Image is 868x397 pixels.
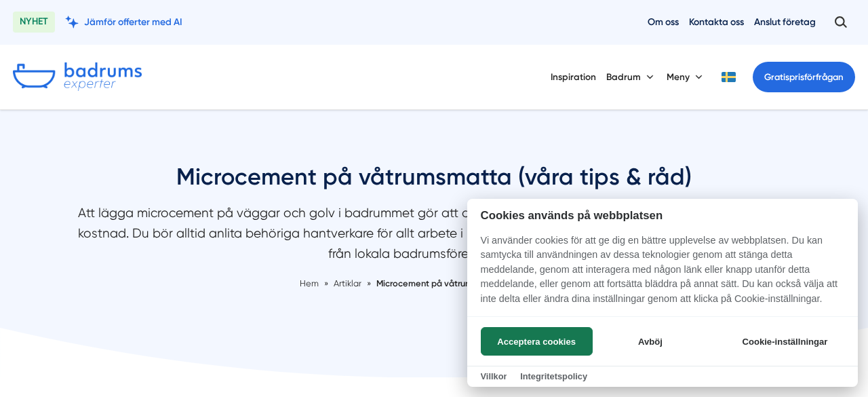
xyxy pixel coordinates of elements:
[520,371,587,381] a: Integritetspolicy
[726,327,844,356] button: Cookie-inställningar
[467,233,858,316] p: Vi använder cookies för att ge dig en bättre upplevelse av webbplatsen. Du kan samtycka till anvä...
[481,327,593,356] button: Acceptera cookies
[481,371,507,381] a: Villkor
[596,327,704,356] button: Avböj
[467,209,858,222] h2: Cookies används på webbplatsen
